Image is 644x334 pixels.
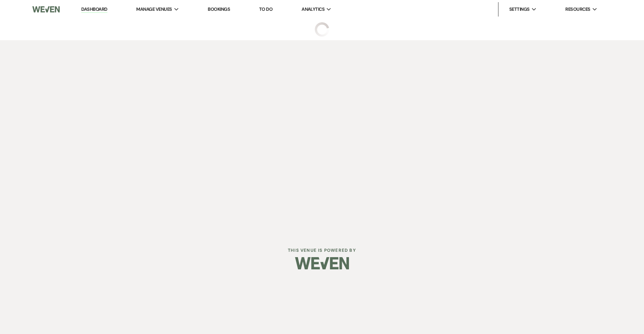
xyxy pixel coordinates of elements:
a: To Do [259,6,272,12]
span: Settings [509,6,530,13]
span: Analytics [302,6,325,13]
a: Bookings [208,6,230,12]
a: Dashboard [81,6,107,13]
span: Manage Venues [136,6,172,13]
img: Weven Logo [32,2,60,17]
img: loading spinner [315,22,329,37]
span: Resources [565,6,590,13]
img: Weven Logo [295,251,349,276]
